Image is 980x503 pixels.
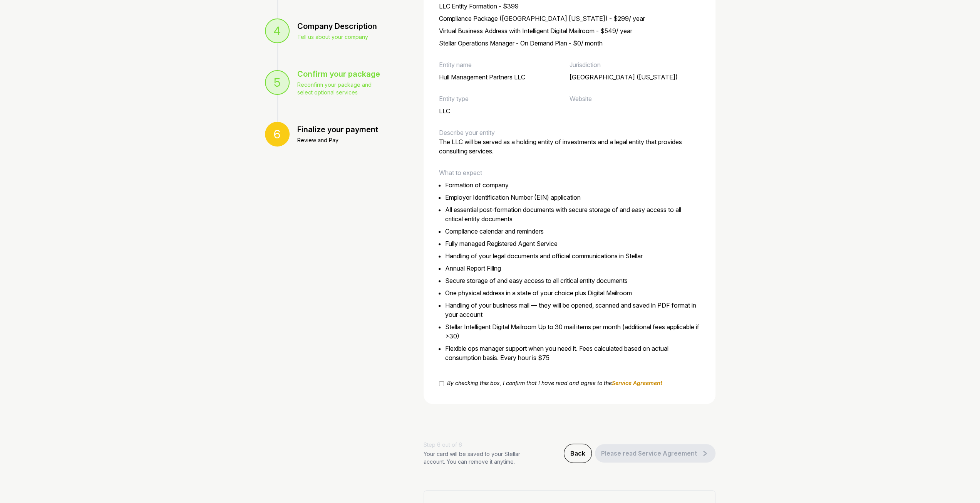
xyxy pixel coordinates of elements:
label: Jurisdiction [570,61,601,69]
span: / month [581,39,603,47]
li: Handling of your business mail — they will be opened, scanned and saved in PDF format in your acc... [445,301,700,319]
label: Website [570,95,592,103]
li: All essential post-formation documents with secure storage of and easy access to all critical ent... [445,205,700,224]
li: One physical address in a state of your choice plus Digital Mailroom [445,288,700,298]
p: Virtual Business Address with Intelligent Digital Mailroom - $549 [439,26,700,35]
li: Handling of your legal documents and official communications in Stellar [445,251,700,261]
a: Back [564,444,592,463]
p: Tell us about your company [297,33,377,41]
label: Describe your entity [439,129,495,136]
div: Step 6 out of 6 [424,441,521,449]
li: Secure storage of and easy access to all critical entity documents [445,276,700,285]
label: Entity name [439,61,472,69]
p: By checking this box, I confirm that I have read and agree to the [447,379,662,387]
label: What to expect [439,169,482,177]
li: Stellar Intelligent Digital Mailroom Up to 30 mail items per month (additional fees applicable if... [445,322,700,341]
div: Finalize your payment [297,124,378,135]
li: Fully managed Registered Agent Service [445,239,700,248]
p: Stellar Operations Manager - On Demand Plan - $0 [439,39,700,48]
p: [GEOGRAPHIC_DATA] ([US_STATE]) [570,72,700,82]
span: / year [629,15,645,22]
li: Flexible ops manager support when you need it. Fees calculated based on actual consumption basis.... [445,344,700,362]
div: Confirm your package [297,69,380,79]
p: Compliance Package ([GEOGRAPHIC_DATA] [US_STATE]) - $299 [439,14,700,23]
div: Back [570,449,585,458]
p: Reconfirm your package and select optional services [297,81,380,96]
a: Service Agreement [612,380,662,386]
p: Hull Management Partners LLC [439,72,570,82]
div: 6 [265,122,290,146]
div: Your card will be saved to your Stellar account. You can remove it anytime. [424,450,521,466]
p: Review and Pay [297,136,378,144]
li: Compliance calendar and reminders [445,227,700,236]
span: / year [616,27,632,35]
div: Company Description [297,21,377,32]
label: Entity type [439,95,469,103]
a: Please read Service Agreement [595,444,715,463]
li: Annual Report Filing [445,264,700,273]
div: The LLC will be served as a holding entity of investments and a legal entity that provides consul... [439,137,700,156]
div: Please read Service Agreement [601,449,697,458]
div: 5 [265,70,290,95]
p: LLC Entity Formation - $399 [439,2,700,11]
p: LLC [439,106,570,116]
div: 4 [265,19,290,43]
li: Employer Identification Number (EIN) application [445,193,700,202]
li: Formation of company [445,180,700,190]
